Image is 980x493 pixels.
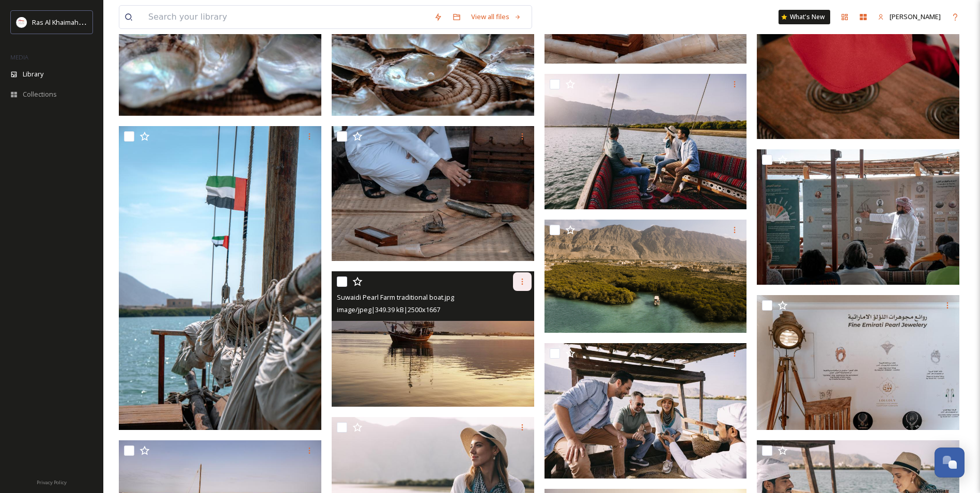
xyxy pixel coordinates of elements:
img: Suwaidi Pearl Farm traditional boat.jpg [545,74,747,209]
a: What's New [779,10,830,24]
img: Al Suwaidi Pearl farm.jpg [545,343,747,479]
span: image/jpeg | 349.39 kB | 2500 x 1667 [337,305,440,314]
img: Logo_RAKTDA_RGB-01.png [17,17,27,27]
img: Suwaidi Pearl Farm.jpg [757,295,959,430]
img: Suwaidi Pearl Farm.jpg [332,126,534,261]
span: Privacy Policy [37,479,67,486]
a: [PERSON_NAME] [873,7,946,27]
button: Open Chat [935,448,965,477]
span: MEDIA [10,53,28,61]
span: Ras Al Khaimah Tourism Development Authority [32,17,178,27]
span: [PERSON_NAME] [890,12,941,21]
span: Collections [23,89,57,99]
span: Library [23,69,43,79]
input: Search your library [143,6,429,28]
img: Suwaidi Pearl Farm.jpg [119,126,321,430]
a: View all files [466,7,526,27]
a: Privacy Policy [37,475,67,488]
img: Suwaidi Pearl Farm traditional boat.jpg [332,271,534,407]
img: Al Rams - Suwaidi Pearl farm.PNG [545,220,747,333]
img: Suwaidi Pearl Farm.jpg [757,149,959,285]
span: Suwaidi Pearl Farm traditional boat.jpg [337,292,454,302]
